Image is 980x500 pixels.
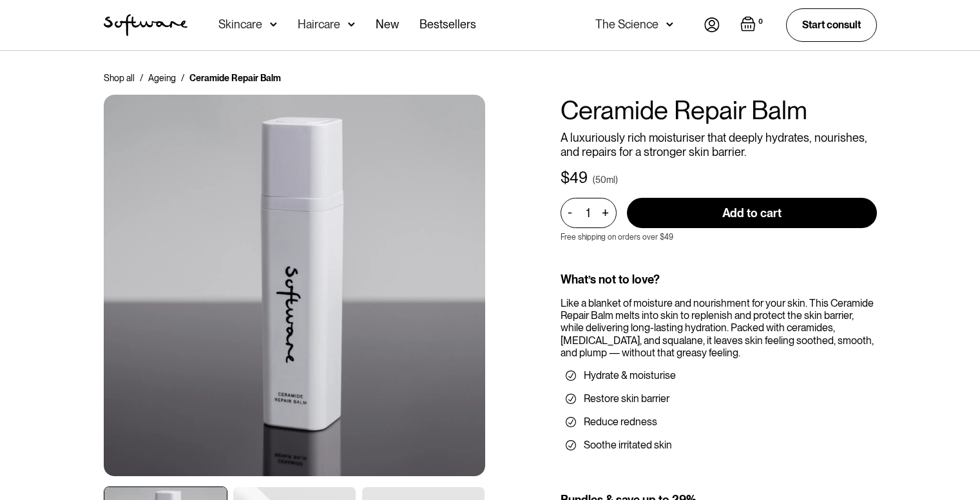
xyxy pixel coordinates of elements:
input: Add to cart [627,198,877,228]
a: home [104,14,187,36]
img: Software Logo [104,14,187,36]
div: Ceramide Repair Balm [189,72,281,84]
a: Open empty cart [740,16,765,34]
h1: Ceramide Repair Balm [561,95,877,126]
li: Soothe irritated skin [566,439,872,452]
div: 0 [756,16,765,28]
div: + [599,206,613,220]
li: Hydrate & moisturise [566,369,872,382]
div: $ [561,169,570,187]
div: Haircare [298,18,340,31]
img: arrow down [666,18,673,31]
div: (50ml) [593,173,618,186]
div: / [140,72,143,84]
p: Free shipping on orders over $49 [561,233,673,242]
a: Start consult [786,8,877,41]
img: Ceramide Moisturiser [104,95,485,476]
div: Like a blanket of moisture and nourishment for your skin. This Ceramide Repair Balm melts into sk... [561,297,877,359]
div: What’s not to love? [561,273,877,287]
div: The Science [595,18,658,31]
li: Restore skin barrier [566,392,872,405]
div: - [568,206,576,220]
li: Reduce redness [566,416,872,428]
img: arrow down [270,18,277,31]
a: Shop all [104,72,135,84]
a: Ageing [148,72,176,84]
div: Skincare [218,18,262,31]
div: 49 [570,169,588,187]
div: / [181,72,184,84]
img: arrow down [348,18,355,31]
p: A luxuriously rich moisturiser that deeply hydrates, nourishes, and repairs for a stronger skin b... [561,131,877,159]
